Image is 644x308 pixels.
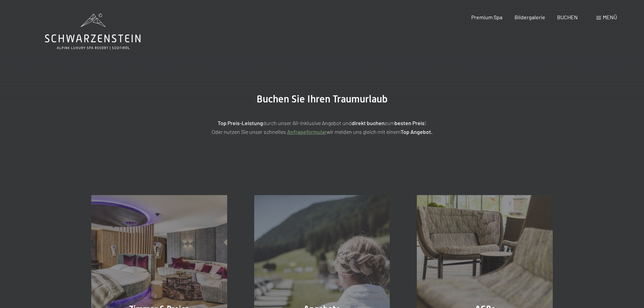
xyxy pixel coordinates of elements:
[557,14,578,20] a: BUCHEN
[401,128,432,135] strong: Top Angebot.
[515,14,545,20] a: Bildergalerie
[257,93,388,105] span: Buchen Sie Ihren Traumurlaub
[153,119,491,136] p: durch unser All-inklusive Angebot und zum ! Oder nutzen Sie unser schnelles wir melden uns gleich...
[471,14,502,20] a: Premium Spa
[218,120,263,126] strong: Top Preis-Leistung
[395,120,425,126] strong: besten Preis
[603,14,617,20] span: Menü
[352,120,385,126] strong: direkt buchen
[287,128,327,135] a: Anfrageformular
